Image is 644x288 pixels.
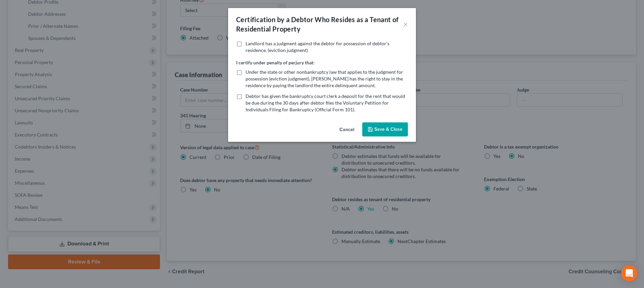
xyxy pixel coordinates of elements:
button: Save & Close [362,122,408,136]
span: Landlord has a judgment against the debtor for possession of debtor’s residence. (eviction judgment) [246,41,389,53]
span: Debtor has given the bankruptcy court clerk a deposit for the rent that would be due during the 3... [246,93,405,112]
label: I certify under penalty of perjury that: [236,59,315,66]
div: Open Intercom Messenger [621,265,637,281]
div: Certification by a Debtor Who Resides as a Tenant of Residential Property [236,15,403,34]
button: × [403,20,408,28]
button: Cancel [334,123,360,136]
span: Under the state or other nonbankruptcy law that applies to the judgment for possession (eviction ... [246,69,403,88]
